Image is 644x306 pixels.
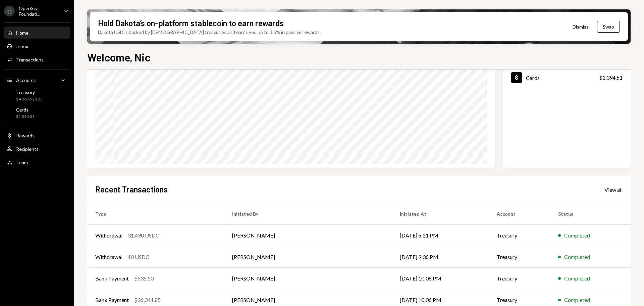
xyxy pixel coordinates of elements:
a: Inbox [4,40,70,52]
td: [PERSON_NAME] [224,268,392,289]
a: Treasury$4,169,920.23 [4,87,70,103]
div: Dakota USD is backed by [DEMOGRAPHIC_DATA] treasuries and earns you up to 3.5% in passive rewards. [98,29,321,36]
div: Bank Payment [95,296,129,304]
div: View all [604,186,623,193]
div: $4,169,920.23 [16,96,43,102]
h1: Welcome, Nic [87,50,150,64]
td: Treasury [489,246,550,268]
div: Hold Dakota’s on-platform stablecoin to earn rewards [98,17,284,29]
div: Withdrawal [95,231,122,239]
div: Cards [526,75,540,81]
div: Recipients [16,146,39,152]
div: Cards [16,107,35,113]
div: Team [16,160,28,165]
div: 10 USDC [128,253,149,261]
a: Home [4,27,70,39]
div: Completed [564,253,590,261]
div: Bank Payment [95,274,129,282]
div: Treasury [16,89,43,95]
div: $36,341.85 [134,296,161,304]
div: Completed [564,274,590,282]
a: View all [604,186,623,193]
td: Treasury [489,268,550,289]
div: 31,490 USDC [128,231,159,239]
div: Completed [564,296,590,304]
div: Inbox [16,43,28,49]
div: O [4,6,15,16]
a: Cards$1,394.51 [4,105,70,121]
th: Initiated By [224,203,392,225]
div: Rewards [16,133,35,138]
td: [DATE] 10:08 PM [392,268,489,289]
div: Completed [564,231,590,239]
th: Account [489,203,550,225]
div: OpenSea Foundati... [19,5,58,17]
td: [PERSON_NAME] [224,225,392,246]
th: Initiated At [392,203,489,225]
td: [PERSON_NAME] [224,246,392,268]
button: Dismiss [564,19,597,35]
div: Transactions [16,57,44,62]
button: Swap [597,21,620,33]
a: Accounts [4,74,70,86]
div: Home [16,30,29,36]
div: $1,394.51 [599,74,623,82]
th: Type [87,203,224,225]
td: Treasury [489,225,550,246]
th: Status [550,203,631,225]
h2: Recent Transactions [95,184,168,195]
div: Accounts [16,77,37,83]
td: [DATE] 5:21 PM [392,225,489,246]
a: Rewards [4,129,70,141]
div: $1,394.51 [16,114,35,120]
a: Team [4,156,70,168]
a: Cards$1,394.51 [503,66,631,89]
a: Recipients [4,143,70,155]
div: $535.50 [134,274,154,282]
div: Withdrawal [95,253,122,261]
a: Transactions [4,53,70,65]
td: [DATE] 9:36 PM [392,246,489,268]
